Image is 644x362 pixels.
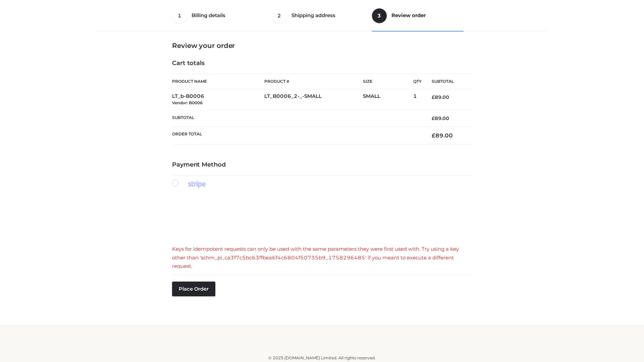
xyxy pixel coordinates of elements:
[422,74,472,89] th: Subtotal
[432,132,453,139] bdi: 89.00
[172,161,472,169] h4: Payment Method
[432,94,435,100] span: £
[413,74,422,89] th: Qty
[432,115,449,121] bdi: 89.00
[172,74,264,89] th: Product Name
[413,89,422,110] td: 1
[432,115,435,121] span: £
[363,74,410,89] th: Size
[172,60,472,67] h4: Cart totals
[172,100,203,105] small: Vendor: B0006
[171,195,471,238] iframe: Secure payment input frame
[172,89,264,110] td: LT_b-B0006
[100,355,544,361] div: © 2025 [DOMAIN_NAME] Limited. All rights reserved.
[432,94,449,100] bdi: 89.00
[172,127,422,144] th: Order Total
[264,74,363,89] th: Product #
[172,282,215,296] button: Place order
[264,89,363,110] td: LT_B0006_2-_-SMALL
[432,132,435,139] span: £
[363,89,413,110] td: SMALL
[172,245,472,270] div: Keys for idempotent requests can only be used with the same parameters they were first used with....
[172,42,472,50] h3: Review your order
[172,110,422,126] th: Subtotal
